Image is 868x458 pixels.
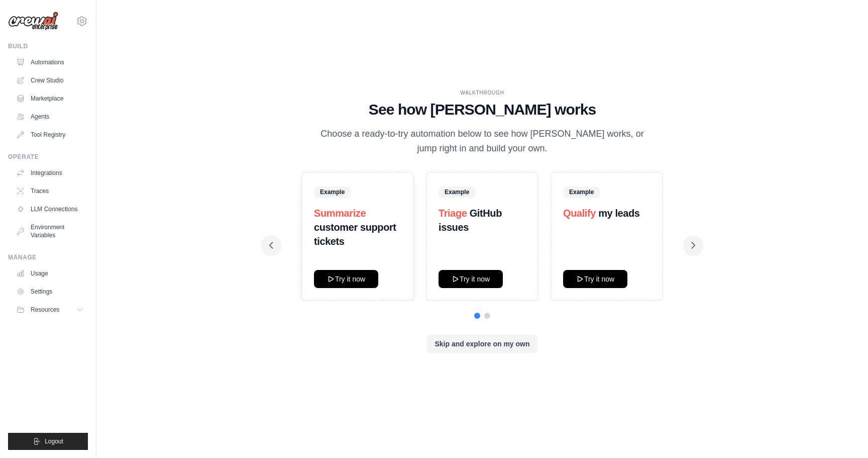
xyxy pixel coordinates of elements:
[8,253,88,261] div: Manage
[439,187,475,198] span: Example
[563,208,596,219] span: Qualify
[12,265,88,282] a: Usage
[12,219,88,243] a: Environment Variables
[12,165,88,181] a: Integrations
[12,183,88,199] a: Traces
[8,42,88,50] div: Build
[563,270,627,288] button: Try it now
[426,335,537,353] button: Skip and explore on my own
[598,208,639,219] strong: my leads
[314,208,366,219] span: Summarize
[313,127,651,156] p: Choose a ready-to-try automation below to see how [PERSON_NAME] works, or jump right in and build...
[439,270,503,288] button: Try it now
[12,109,88,125] a: Agents
[45,437,63,445] span: Logout
[314,270,378,288] button: Try it now
[12,201,88,217] a: LLM Connections
[31,306,59,314] span: Resources
[314,222,396,247] strong: customer support tickets
[439,208,502,233] strong: GitHub issues
[269,89,695,97] div: WALKTHROUGH
[12,302,88,318] button: Resources
[12,72,88,88] a: Crew Studio
[439,208,467,219] span: Triage
[12,127,88,143] a: Tool Registry
[314,187,351,198] span: Example
[12,90,88,107] a: Marketplace
[12,284,88,300] a: Settings
[269,101,695,119] h1: See how [PERSON_NAME] works
[8,153,88,161] div: Operate
[8,12,58,31] img: Logo
[12,54,88,70] a: Automations
[563,187,600,198] span: Example
[8,433,88,450] button: Logout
